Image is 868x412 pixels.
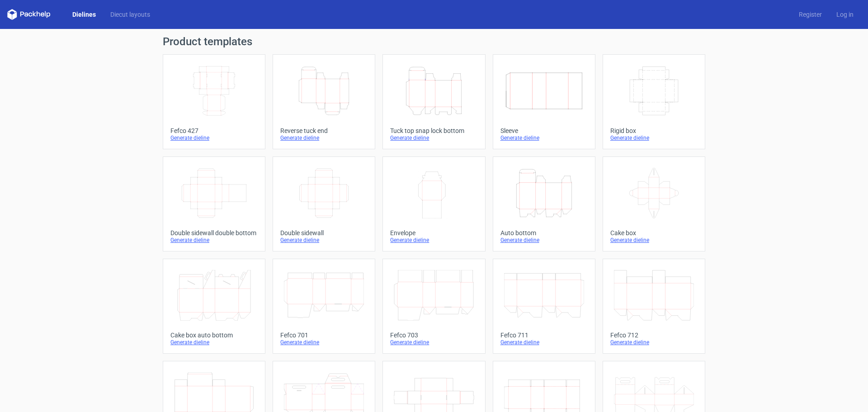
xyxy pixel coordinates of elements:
[603,54,705,149] a: Rigid boxGenerate dieline
[610,134,698,142] div: Generate dieline
[273,156,375,251] a: Double sidewallGenerate dieline
[500,237,588,244] div: Generate dieline
[170,134,258,142] div: Generate dieline
[280,237,368,244] div: Generate dieline
[280,134,368,142] div: Generate dieline
[603,156,705,251] a: Cake boxGenerate dieline
[273,259,375,354] a: Fefco 701Generate dieline
[103,10,157,19] a: Diecut layouts
[280,127,368,134] div: Reverse tuck end
[500,229,588,237] div: Auto bottom
[382,54,485,149] a: Tuck top snap lock bottomGenerate dieline
[610,331,698,339] div: Fefco 712
[170,339,258,346] div: Generate dieline
[382,156,485,251] a: EnvelopeGenerate dieline
[273,54,375,149] a: Reverse tuck endGenerate dieline
[493,156,595,251] a: Auto bottomGenerate dieline
[610,237,698,244] div: Generate dieline
[610,339,698,346] div: Generate dieline
[493,54,595,149] a: SleeveGenerate dieline
[170,237,258,244] div: Generate dieline
[280,331,368,339] div: Fefco 701
[500,127,588,134] div: Sleeve
[603,259,705,354] a: Fefco 712Generate dieline
[65,10,103,19] a: Dielines
[163,259,265,354] a: Cake box auto bottomGenerate dieline
[500,331,588,339] div: Fefco 711
[390,134,477,142] div: Generate dieline
[170,127,258,134] div: Fefco 427
[390,339,477,346] div: Generate dieline
[170,331,258,339] div: Cake box auto bottom
[170,229,258,237] div: Double sidewall double bottom
[500,134,588,142] div: Generate dieline
[500,339,588,346] div: Generate dieline
[829,10,861,19] a: Log in
[610,229,698,237] div: Cake box
[610,127,698,134] div: Rigid box
[280,229,368,237] div: Double sidewall
[390,127,477,134] div: Tuck top snap lock bottom
[163,54,265,149] a: Fefco 427Generate dieline
[390,237,477,244] div: Generate dieline
[280,339,368,346] div: Generate dieline
[390,229,477,237] div: Envelope
[390,331,477,339] div: Fefco 703
[382,259,485,354] a: Fefco 703Generate dieline
[493,259,595,354] a: Fefco 711Generate dieline
[163,36,705,47] h1: Product templates
[792,10,829,19] a: Register
[163,156,265,251] a: Double sidewall double bottomGenerate dieline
